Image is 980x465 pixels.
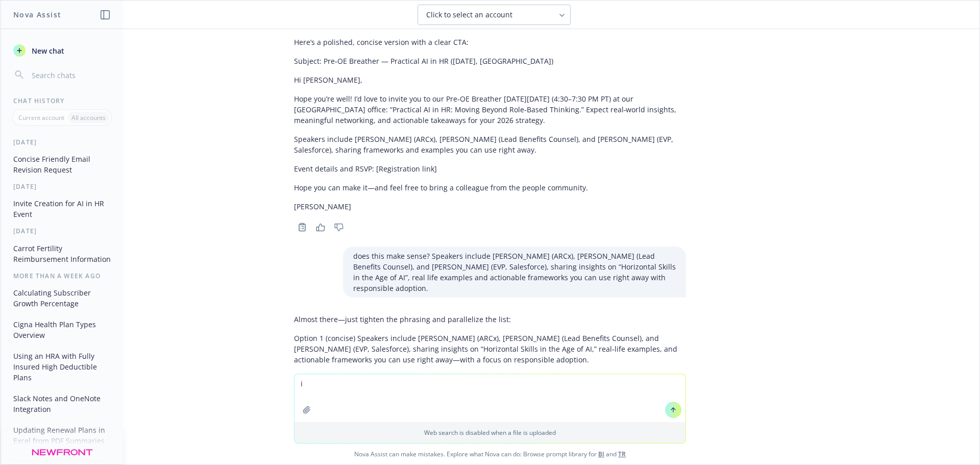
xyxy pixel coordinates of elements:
p: All accounts [71,113,106,122]
button: Click to select an account [418,5,571,25]
a: TR [618,450,626,458]
h1: Nova Assist [13,9,61,20]
p: [PERSON_NAME] [294,201,686,212]
button: New chat [9,41,115,60]
p: Almost there—just tighten the phrasing and parallelize the list: [294,314,686,325]
span: Click to select an account [426,10,512,20]
p: Web search is disabled when a file is uploaded [301,428,679,437]
div: [DATE] [1,227,123,235]
p: Event details and RSVP: [Registration link] [294,163,686,174]
button: Invite Creation for AI in HR Event [9,195,115,223]
button: Cigna Health Plan Types Overview [9,316,115,344]
button: Carrot Fertility Reimbursement Information [9,240,115,267]
p: Subject: Pre‑OE Breather — Practical AI in HR ([DATE], [GEOGRAPHIC_DATA]) [294,56,686,66]
span: Nova Assist can make mistakes. Explore what Nova can do: Browse prompt library for and [5,444,975,464]
button: Concise Friendly Email Revision Request [9,151,115,178]
button: Calculating Subscriber Growth Percentage [9,284,115,312]
a: BI [598,450,604,458]
p: Hi [PERSON_NAME], [294,75,686,85]
button: Updating Renewal Plans in Excel from PDF Summaries [9,422,115,449]
textarea: i sent [295,374,685,422]
div: More than a week ago [1,272,123,280]
p: Current account [18,113,64,122]
p: Option 1 (concise) Speakers include [PERSON_NAME] (ARCx), [PERSON_NAME] (Lead Benefits Counsel), ... [294,333,686,365]
span: New chat [30,45,64,56]
p: Here’s a polished, concise version with a clear CTA: [294,37,686,47]
div: [DATE] [1,138,123,146]
button: Thumbs down [331,220,347,234]
p: Hope you can make it—and feel free to bring a colleague from the people community. [294,182,686,193]
p: does this make sense? Speakers include [PERSON_NAME] (ARCx), [PERSON_NAME] (Lead Benefits Counsel... [353,251,676,293]
p: Speakers include [PERSON_NAME] (ARCx), [PERSON_NAME] (Lead Benefits Counsel), and [PERSON_NAME] (... [294,134,686,155]
button: Slack Notes and OneNote Integration [9,390,115,418]
p: Option 2 (slightly more formal) Speakers include [PERSON_NAME] (ARCx), [PERSON_NAME] (Lead Benefi... [294,373,686,405]
p: Hope you’re well! I’d love to invite you to our Pre‑OE Breather [DATE][DATE] (4:30–7:30 PM PT) at... [294,93,686,126]
svg: Copy to clipboard [298,223,307,232]
div: [DATE] [1,182,123,191]
button: Using an HRA with Fully Insured High Deductible Plans [9,348,115,386]
input: Search chats [30,68,111,82]
div: Chat History [1,96,123,105]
